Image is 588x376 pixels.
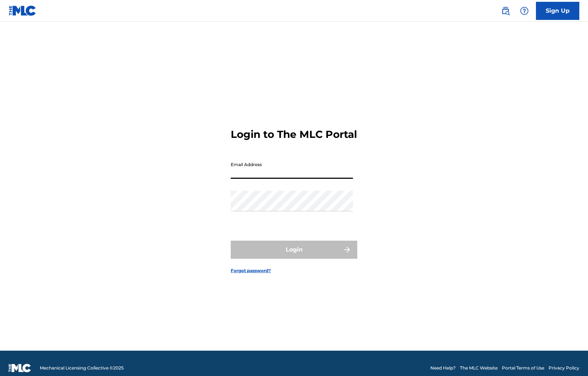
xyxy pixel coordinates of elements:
img: help [520,7,529,15]
div: Help [517,4,532,18]
a: Forgot password? [231,267,271,274]
span: Mechanical Licensing Collective © 2025 [40,365,124,371]
a: Privacy Policy [549,365,579,371]
h3: Login to The MLC Portal [231,128,357,141]
img: MLC Logo [9,5,37,16]
a: Sign Up [536,2,579,20]
a: Public Search [498,4,513,18]
a: The MLC Website [460,365,498,371]
a: Portal Terms of Use [502,365,544,371]
a: Need Help? [430,365,456,371]
img: search [501,7,510,15]
img: logo [9,364,31,372]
